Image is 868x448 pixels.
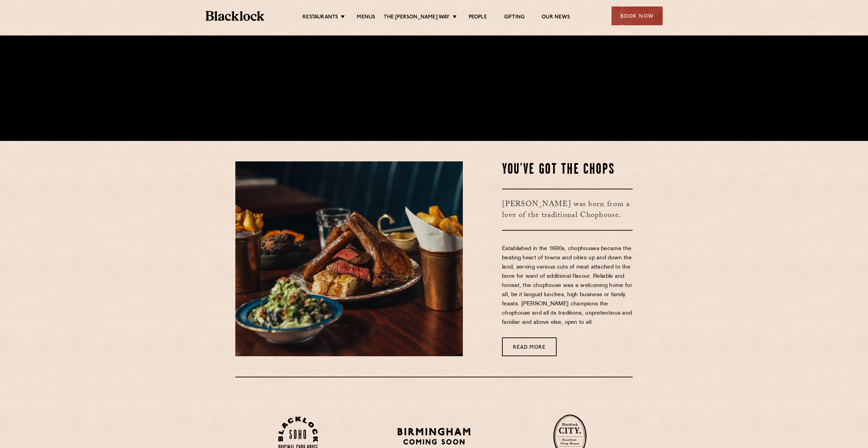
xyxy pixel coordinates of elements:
h2: You've Got The Chops [502,161,633,178]
div: Book Now [612,6,663,25]
img: BIRMINGHAM-P22_-e1747915156957.png [396,425,472,447]
a: Our News [542,14,570,21]
h3: [PERSON_NAME] was born from a love of the traditional Chophouse. [502,189,633,231]
a: Menus [357,14,375,21]
p: Established in the 1690s, chophouses became the beating heart of towns and cities up and down the... [502,244,633,327]
a: People [469,14,487,21]
img: BL_Textured_Logo-footer-cropped.svg [206,11,265,21]
a: Read More [502,337,557,356]
a: Gifting [504,14,525,21]
a: The [PERSON_NAME] Way [384,14,450,21]
a: Restaurants [303,14,338,21]
img: May25-Blacklock-AllIn-00417-scaled-e1752246198448.jpg [235,161,463,356]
